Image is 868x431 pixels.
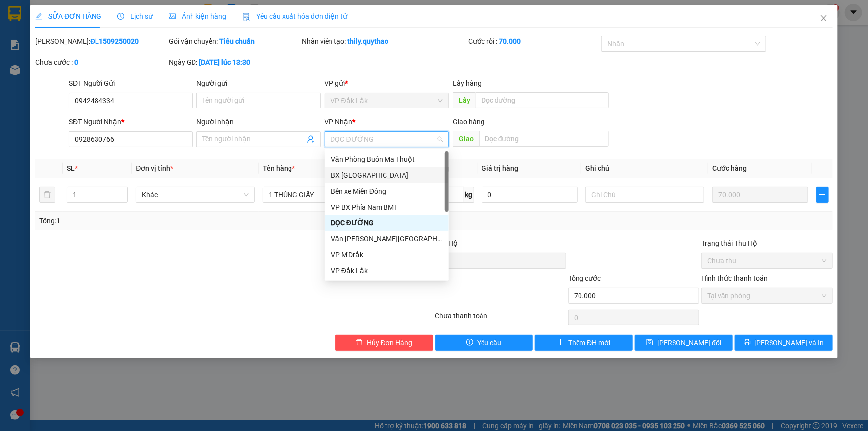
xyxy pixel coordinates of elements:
[325,118,353,126] span: VP Nhận
[356,339,363,347] span: delete
[196,116,320,127] div: Người nhận
[477,337,501,348] span: Yêu cầu
[701,238,833,249] div: Trạng thái Thu Hộ
[367,337,412,348] span: Hủy Đơn Hàng
[117,12,153,20] span: Lịch sử
[755,337,824,348] span: [PERSON_NAME] và In
[325,151,449,167] div: Văn Phòng Buôn Ma Thuột
[816,187,829,203] button: plus
[657,337,721,348] span: [PERSON_NAME] đổi
[35,57,167,68] div: Chưa cước :
[468,36,599,47] div: Cước rồi :
[499,37,521,45] b: 70.000
[557,339,564,347] span: plus
[67,164,75,172] span: SL
[325,247,449,263] div: VP M'Drắk
[707,253,827,268] span: Chưa thu
[263,187,382,203] input: VD: Bàn, Ghế
[325,183,449,199] div: Bến xe Miền Đông
[335,335,433,351] button: deleteHủy Đơn Hàng
[169,57,300,68] div: Ngày GD:
[464,187,474,203] span: kg
[307,135,315,143] span: user-add
[8,9,24,20] span: Gửi:
[744,339,751,347] span: printer
[712,164,747,172] span: Cước hàng
[331,265,443,276] div: VP Đắk Lắk
[635,335,733,351] button: save[PERSON_NAME] đổi
[169,36,300,47] div: Gói vận chuyển:
[325,167,449,183] div: BX Tây Ninh
[325,263,449,279] div: VP Đắk Lắk
[35,36,167,47] div: [PERSON_NAME]:
[331,93,443,108] span: VP Đắk Lắk
[581,159,708,178] th: Ghi chú
[331,170,443,181] div: BX [GEOGRAPHIC_DATA]
[74,58,78,66] b: 0
[85,9,109,20] span: Nhận:
[196,78,320,89] div: Người gửi
[568,337,610,348] span: Thêm ĐH mới
[331,132,443,147] span: DỌC ĐƯỜNG
[219,37,255,45] b: Tiêu chuẩn
[90,37,139,45] b: ĐL1509250020
[169,13,176,20] span: picture
[325,199,449,215] div: VP BX Phía Nam BMT
[331,233,443,244] div: Văn [PERSON_NAME][GEOGRAPHIC_DATA][PERSON_NAME]
[117,13,124,20] span: clock-circle
[434,310,568,327] div: Chưa thanh toán
[8,8,78,32] div: VP Đắk Lắk
[325,231,449,247] div: Văn Phòng Tân Phú
[325,78,449,89] div: VP gửi
[646,339,653,347] span: save
[7,71,23,81] span: CR :
[535,335,633,351] button: plusThêm ĐH mới
[453,79,482,87] span: Lấy hàng
[453,92,476,108] span: Lấy
[69,116,193,127] div: SĐT Người Nhận
[482,164,519,172] span: Giá trị hàng
[242,13,250,21] img: icon
[712,187,808,203] input: 0
[701,274,768,282] label: Hình thức thanh toán
[348,37,389,45] b: thily.quythao
[85,8,155,32] div: DỌC ĐƯỜNG
[325,215,449,231] div: DỌC ĐƯỜNG
[331,202,443,213] div: VP BX Phía Nam BMT
[735,335,833,351] button: printer[PERSON_NAME] và In
[99,46,155,64] span: GÒ ĐẬU
[39,187,55,203] button: delete
[331,217,443,228] div: DỌC ĐƯỜNG
[263,164,295,172] span: Tên hàng
[453,118,484,126] span: Giao hàng
[479,131,609,147] input: Dọc đường
[585,187,704,203] input: Ghi Chú
[35,13,42,20] span: edit
[302,36,467,47] div: Nhân viên tạo:
[8,32,78,46] div: 0942484334
[476,92,609,108] input: Dọc đường
[568,274,601,282] span: Tổng cước
[331,154,443,165] div: Văn Phòng Buôn Ma Thuột
[331,186,443,197] div: Bến xe Miền Đông
[7,70,80,82] div: 70.000
[142,187,249,202] span: Khác
[466,339,473,347] span: exclamation-circle
[199,58,250,66] b: [DATE] lúc 13:30
[331,249,443,260] div: VP M'Drắk
[810,5,838,33] button: Close
[453,131,479,147] span: Giao
[136,164,173,172] span: Đơn vị tính
[435,335,533,351] button: exclamation-circleYêu cầu
[242,12,347,20] span: Yêu cầu xuất hóa đơn điện tử
[85,52,99,62] span: DĐ:
[817,191,828,199] span: plus
[820,14,828,22] span: close
[39,215,335,226] div: Tổng: 1
[35,12,101,20] span: SỬA ĐƠN HÀNG
[85,32,155,46] div: 0928630766
[69,78,193,89] div: SĐT Người Gửi
[169,12,226,20] span: Ảnh kiện hàng
[707,288,827,303] span: Tại văn phòng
